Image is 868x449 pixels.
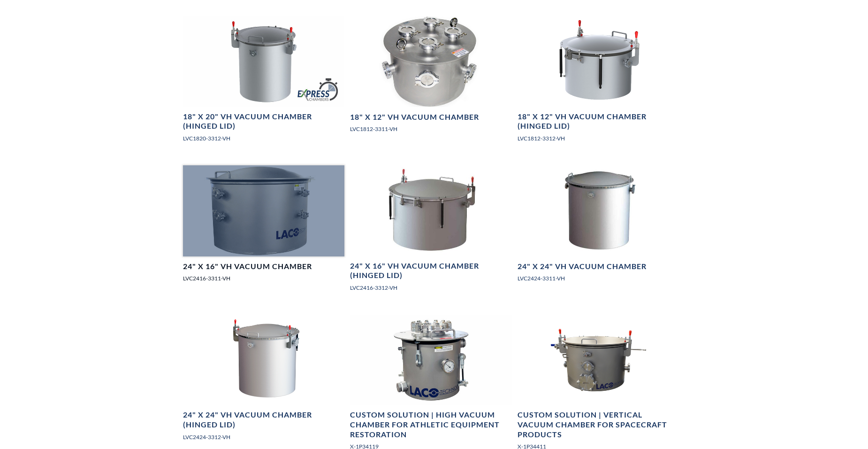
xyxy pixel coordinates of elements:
p: LVC1812-3311-VH [350,124,512,133]
h4: Custom Solution | Vertical Vacuum Chamber for Spacecraft Products [518,410,679,439]
h4: 18" X 12" VH Vacuum Chamber [350,112,479,122]
h4: 24" X 24" VH Vacuum Chamber [518,262,647,271]
p: LVC2424-3311-VH [518,274,679,283]
a: LVC2424-3312-VH Vacuum Chamber with Hinged Lid, front angle view24" X 24" VH Vacuum Chamber (Hing... [183,315,345,449]
a: LVC2416-3312-VH Vacuum Chamber, hinge rear view24" X 16" VH Vacuum Chamber (Hinged Lid)LVC2416-33... [350,165,512,300]
h4: 24" X 16" VH Vacuum Chamber (Hinged Lid) [350,261,512,281]
a: LVC1820-3312-VH Vacuum Express Chamber, front view18" X 20" VH Vacuum Chamber (Hinged Lid)LVC1820... [183,16,345,150]
a: LVC2424-3311-VH Vacuum Chamber, front view24" X 24" VH Vacuum ChamberLVC2424-3311-VH [518,165,679,290]
a: 18" x 12" Vacuum Chamber with Custom Ports, front angled view18" X 12" VH Vacuum ChamberLVC1812-3... [350,16,512,141]
h4: 24" X 16" VH Vacuum Chamber [183,262,312,271]
p: LVC1812-3312-VH [518,134,679,143]
p: LVC1820-3312-VH [183,134,345,143]
h4: 18" X 12" VH Vacuum Chamber (Hinged Lid) [518,112,679,132]
h4: 18" X 20" VH Vacuum Chamber (Hinged Lid) [183,112,345,132]
a: LVC1812-3312-VH Vacuum Chamber Hinge, rear angled view18" X 12" VH Vacuum Chamber (Hinged Lid)LVC... [518,16,679,150]
p: LVC2416-3311-VH [183,274,345,283]
p: LVC2416-3312-VH [350,283,512,292]
h4: 24" X 24" VH Vacuum Chamber (Hinged Lid) [183,410,345,430]
a: Series VH chamber shown with custom ports, angled view24" X 16" VH Vacuum ChamberLVC2416-3311-VH [183,165,345,290]
p: LVC2424-3312-VH [183,433,345,441]
h4: Custom Solution | High Vacuum Chamber for Athletic Equipment Restoration [350,410,512,439]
